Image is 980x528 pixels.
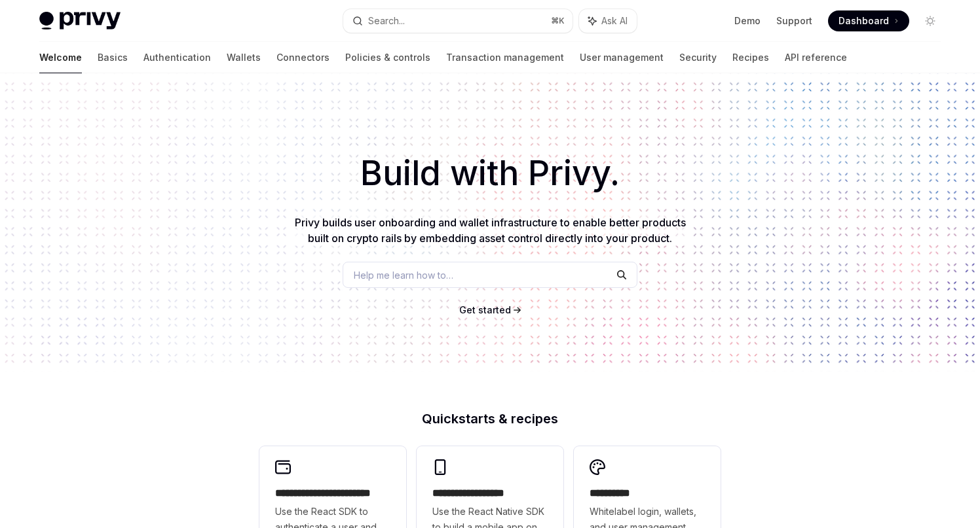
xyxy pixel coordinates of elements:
span: Privy builds user onboarding and wallet infrastructure to enable better products built on crypto ... [295,216,686,245]
a: Dashboard [828,10,909,31]
a: Support [776,14,812,27]
a: User management [580,42,664,73]
a: Security [679,42,717,73]
a: Get started [459,304,511,317]
span: ⌘ K [551,16,565,26]
h1: Build with Privy. [21,148,959,199]
a: Connectors [276,42,330,73]
a: Demo [734,14,761,27]
h2: Quickstarts & recipes [259,412,721,425]
span: Get started [459,304,511,315]
img: light logo [39,12,121,30]
span: Ask AI [601,14,628,27]
a: Recipes [732,42,769,73]
a: Welcome [39,42,82,73]
a: Authentication [143,42,211,73]
span: Dashboard [839,14,889,27]
a: Basics [98,42,128,73]
div: Search... [368,13,405,29]
a: Transaction management [446,42,564,73]
button: Toggle dark mode [920,10,941,31]
a: Wallets [227,42,261,73]
button: Ask AI [579,9,637,33]
a: Policies & controls [345,42,430,73]
span: Help me learn how to… [354,268,453,282]
a: API reference [785,42,847,73]
button: Search...⌘K [343,9,573,33]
